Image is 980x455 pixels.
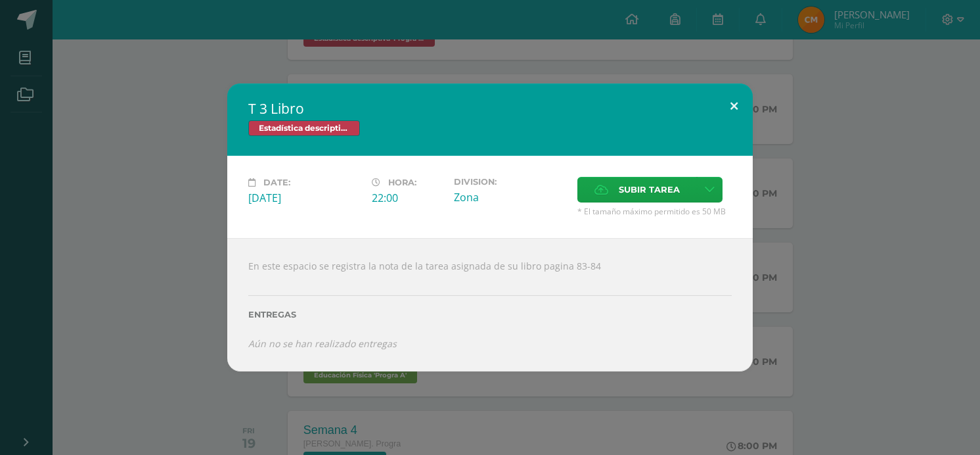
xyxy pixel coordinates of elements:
[619,178,680,202] span: Subir tarea
[227,238,753,371] div: En este espacio se registra la nota de la tarea asignada de su libro pagina 83-84
[248,337,397,350] i: Aún no se han realizado entregas
[248,310,732,320] label: Entregas
[372,191,443,205] div: 22:00
[263,178,290,187] span: Date:
[248,120,360,136] span: Estadística descriptiva
[248,99,732,118] h2: T 3 Libro
[248,191,361,205] div: [DATE]
[388,178,416,187] span: Hora:
[454,177,567,187] label: Division:
[454,190,567,204] div: Zona
[715,84,753,128] button: Close (Esc)
[577,206,732,217] span: * El tamaño máximo permitido es 50 MB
